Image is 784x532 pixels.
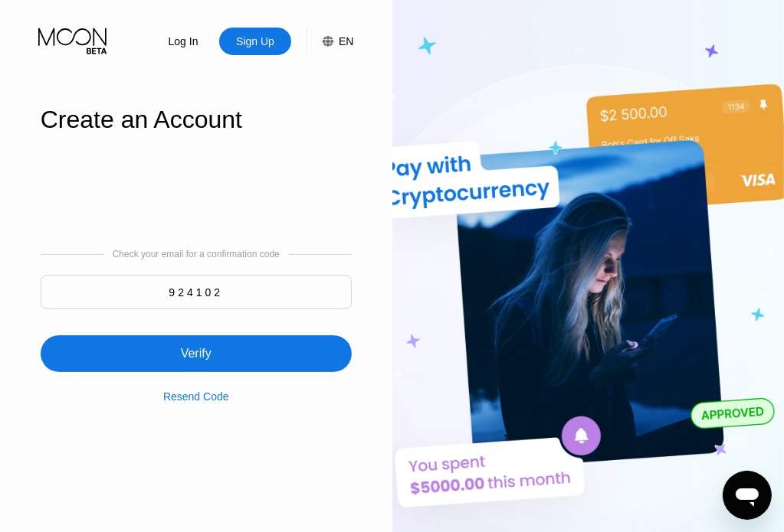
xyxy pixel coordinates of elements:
[163,390,229,403] div: Resend Code
[147,28,219,55] div: Log In
[307,28,353,55] div: EN
[181,346,212,361] div: Verify
[41,106,352,134] div: Create an Account
[219,28,291,55] div: Sign Up
[723,471,772,520] iframe: Buton lansare fereastră mesagerie
[41,317,352,372] div: Verify
[163,372,229,403] div: Resend Code
[339,35,353,47] div: EN
[113,249,280,259] div: Check your email for a confirmation code
[41,275,352,309] input: 000000
[235,34,276,49] div: Sign Up
[167,34,200,49] div: Log In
